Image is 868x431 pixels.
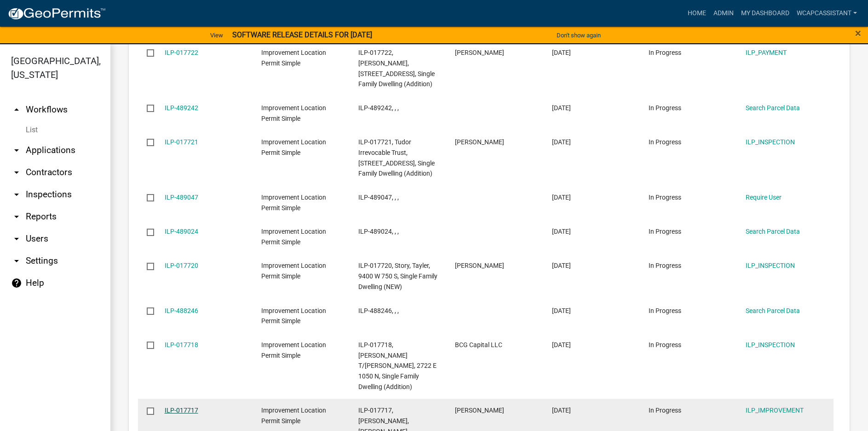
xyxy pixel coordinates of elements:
[737,5,793,22] a: My Dashboard
[855,28,861,39] button: Close
[746,228,800,235] a: Search Parcel Data
[649,104,681,112] span: In Progress
[455,49,504,56] span: John Eisenmann
[552,228,571,235] span: 10/07/2025
[165,407,198,414] a: ILP-017717
[261,49,326,67] span: Improvement Location Permit Simple
[207,28,227,43] a: View
[684,5,710,22] a: Home
[746,407,804,414] a: ILP_IMPROVEMENT
[261,194,326,212] span: Improvement Location Permit Simple
[358,307,399,314] span: ILP-488246, , ,
[261,228,326,246] span: Improvement Location Permit Simple
[261,104,326,122] span: Improvement Location Permit Simple
[552,138,571,146] span: 10/07/2025
[552,407,571,414] span: 10/02/2025
[649,194,681,201] span: In Progress
[649,49,681,56] span: In Progress
[358,262,437,290] span: ILP-017720, Story, Tayler, 9400 W 750 S, Single Family Dwelling (NEW)
[552,194,571,201] span: 10/07/2025
[649,228,681,235] span: In Progress
[552,49,571,56] span: 10/07/2025
[11,211,22,222] i: arrow_drop_down
[455,138,504,146] span: Melvin Lengacher
[165,49,198,56] a: ILP-017722
[358,341,437,390] span: ILP-017718, Gerber, Chandler T/Rachel L, 2722 E 1050 N, Single Family Dwelling (Addition)
[552,307,571,314] span: 10/06/2025
[165,341,198,348] a: ILP-017718
[11,255,22,266] i: arrow_drop_down
[261,407,326,425] span: Improvement Location Permit Simple
[793,5,861,22] a: wcapcassistant
[232,30,372,39] strong: SOFTWARE RELEASE DETAILS FOR [DATE]
[746,262,795,269] a: ILP_INSPECTION
[649,262,681,269] span: In Progress
[649,138,681,146] span: In Progress
[165,104,198,112] a: ILP-489242
[165,194,198,201] a: ILP-489047
[746,49,787,56] a: ILP_PAYMENT
[11,145,22,156] i: arrow_drop_down
[746,341,795,348] a: ILP_INSPECTION
[649,307,681,314] span: In Progress
[165,138,198,146] a: ILP-017721
[552,262,571,269] span: 10/06/2025
[358,104,399,112] span: ILP-489242, , ,
[552,104,571,112] span: 10/07/2025
[11,104,22,115] i: arrow_drop_up
[649,341,681,348] span: In Progress
[261,341,326,359] span: Improvement Location Permit Simple
[746,104,800,112] a: Search Parcel Data
[710,5,737,22] a: Admin
[649,407,681,414] span: In Progress
[11,189,22,200] i: arrow_drop_down
[552,341,571,348] span: 10/03/2025
[11,167,22,178] i: arrow_drop_down
[261,138,326,156] span: Improvement Location Permit Simple
[358,49,435,88] span: ILP-017722, Owens, Pamela J, 2931 E Center Dr, Single Family Dwelling (Addition)
[165,228,198,235] a: ILP-489024
[261,307,326,325] span: Improvement Location Permit Simple
[455,341,502,348] span: BCG Capital LLC
[165,262,198,269] a: ILP-017720
[746,194,782,201] a: Require User
[358,138,435,177] span: ILP-017721, Tudor Irrevocable Trust, 700 Little River Trace, Single Family Dwelling (Addition)
[455,407,504,414] span: Jodi Manning
[455,262,504,269] span: David Lovell
[165,307,198,314] a: ILP-488246
[746,138,795,146] a: ILP_INSPECTION
[553,28,604,43] button: Don't show again
[746,307,800,314] a: Search Parcel Data
[358,228,399,235] span: ILP-489024, , ,
[11,233,22,244] i: arrow_drop_down
[358,194,399,201] span: ILP-489047, , ,
[855,27,861,40] span: ×
[11,277,22,289] i: help
[261,262,326,280] span: Improvement Location Permit Simple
